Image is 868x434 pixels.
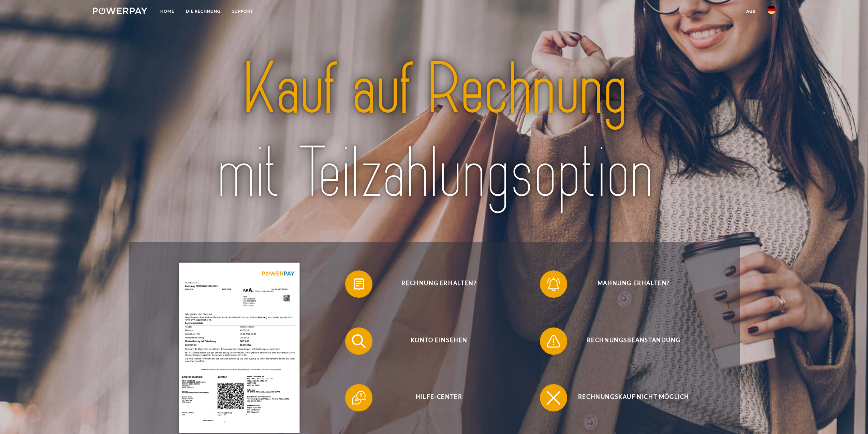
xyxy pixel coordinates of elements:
button: Rechnungskauf nicht möglich [540,384,717,411]
img: qb_help.svg [350,389,367,406]
img: logo-powerpay-white.svg [93,8,148,14]
img: title-powerpay_de.svg [164,43,704,220]
img: qb_close.svg [545,389,562,406]
button: Konto einsehen [345,327,523,355]
span: Konto einsehen [355,327,523,355]
button: Rechnungsbeanstandung [540,327,717,355]
a: DIE RECHNUNG [180,5,226,17]
a: Home [155,5,180,17]
a: agb [740,5,762,17]
img: qb_bill.svg [350,276,367,293]
span: Rechnung erhalten? [355,270,523,298]
span: Rechnungsbeanstandung [550,327,717,355]
img: qb_warning.svg [545,333,562,350]
img: single_invoice_powerpay_de.jpg [179,263,299,433]
button: Rechnung erhalten? [345,270,523,298]
button: Mahnung erhalten? [540,270,717,298]
a: SUPPORT [226,5,259,17]
img: qb_bell.svg [545,276,562,293]
img: qb_search.svg [350,333,367,350]
img: de [767,6,776,14]
button: Hilfe-Center [345,384,523,411]
span: Rechnungskauf nicht möglich [550,384,717,411]
span: Hilfe-Center [355,384,523,411]
span: Mahnung erhalten? [550,270,717,298]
